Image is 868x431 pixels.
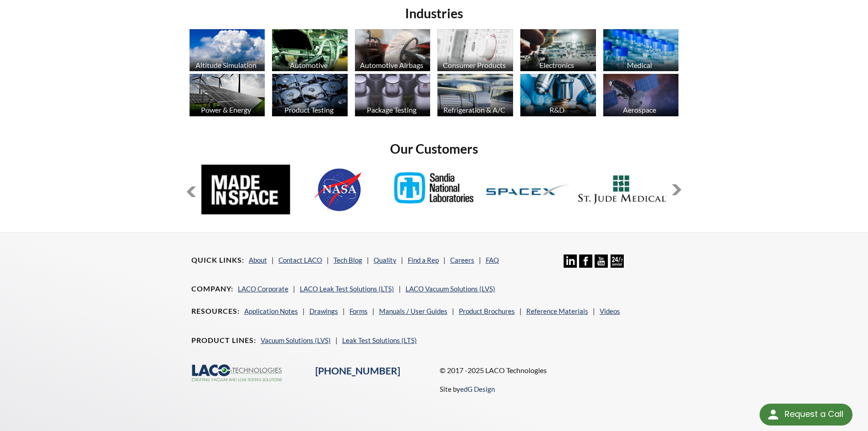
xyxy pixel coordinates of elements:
[437,74,513,116] img: industry_HVAC_670x376.jpg
[436,61,512,69] div: Consumer Products
[520,29,596,74] a: Electronics
[440,384,495,395] p: Site by
[602,105,678,114] div: Aerospace
[766,407,781,422] img: round button
[611,254,624,268] img: 24/7 Support Icon
[602,61,678,69] div: Medical
[191,255,244,265] h4: Quick Links
[760,404,853,426] div: Request a Call
[374,256,396,264] a: Quality
[390,165,478,214] img: Sandia-Natl-Labs.jpg
[459,307,515,315] a: Product Brochures
[406,285,495,293] a: LACO Vacuum Solutions (LVS)
[190,29,265,74] a: Altitude Simulation
[186,5,683,22] h2: Industries
[436,105,512,114] div: Refrigeration & A/C
[244,307,298,315] a: Application Notes
[334,256,362,264] a: Tech Blog
[437,29,513,72] img: industry_Consumer_670x376.jpg
[440,364,677,376] p: © 2017 -2025 LACO Technologies
[355,74,431,119] a: Package Testing
[520,29,596,72] img: industry_Electronics_670x376.jpg
[603,29,679,72] img: industry_Medical_670x376.jpg
[519,61,595,69] div: Electronics
[603,74,679,116] img: Artboard_1.jpg
[484,165,573,214] img: SpaceX.jpg
[190,29,265,72] img: industry_AltitudeSim_670x376.jpg
[315,365,400,377] a: [PHONE_NUMBER]
[272,29,348,72] img: industry_Automotive_670x376.jpg
[249,256,267,264] a: About
[611,261,624,269] a: 24/7 Support
[190,74,265,116] img: industry_Power-2_670x376.jpg
[186,140,683,157] h2: Our Customers
[603,29,679,74] a: Medical
[271,105,347,114] div: Product Testing
[355,74,431,116] img: industry_Package_670x376.jpg
[600,307,620,315] a: Videos
[460,385,495,393] a: edG Design
[437,74,513,119] a: Refrigeration & A/C
[295,165,384,214] img: NASA.jpg
[354,105,430,114] div: Package Testing
[785,404,843,425] div: Request a Call
[191,284,233,294] h4: Company
[261,336,331,344] a: Vacuum Solutions (LVS)
[450,256,474,264] a: Careers
[355,29,431,72] img: industry_Auto-Airbag_670x376.jpg
[519,105,595,114] div: R&D
[520,74,596,119] a: R&D
[408,256,439,264] a: Find a Rep
[272,74,348,119] a: Product Testing
[238,285,288,293] a: LACO Corporate
[355,29,431,74] a: Automotive Airbags
[603,74,679,119] a: Aerospace
[188,105,264,114] div: Power & Energy
[379,307,447,315] a: Manuals / User Guides
[578,165,667,214] img: LOGO_200x112.jpg
[188,61,264,69] div: Altitude Simulation
[437,29,513,74] a: Consumer Products
[309,307,338,315] a: Drawings
[272,29,348,74] a: Automotive
[300,285,394,293] a: LACO Leak Test Solutions (LTS)
[201,165,290,214] img: MadeInSpace.jpg
[272,74,348,116] img: industry_ProductTesting_670x376.jpg
[191,306,240,316] h4: Resources
[190,74,265,119] a: Power & Energy
[354,61,430,69] div: Automotive Airbags
[526,307,588,315] a: Reference Materials
[191,336,256,345] h4: Product Lines
[349,307,368,315] a: Forms
[520,74,596,116] img: industry_R_D_670x376.jpg
[278,256,322,264] a: Contact LACO
[486,256,499,264] a: FAQ
[271,61,347,69] div: Automotive
[342,336,417,344] a: Leak Test Solutions (LTS)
